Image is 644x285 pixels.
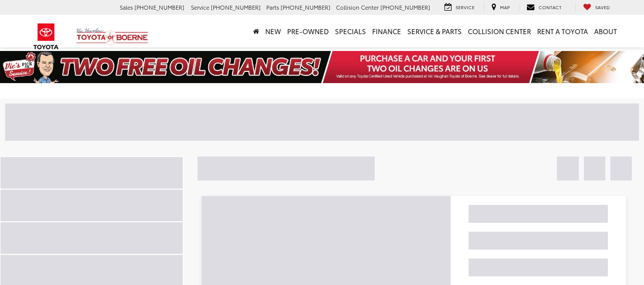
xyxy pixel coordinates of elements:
span: [PHONE_NUMBER] [211,3,261,11]
a: Rent a Toyota [534,15,591,47]
a: My Saved Vehicles [575,3,618,12]
a: Map [484,3,517,12]
img: Vic Vaughan Toyota of Boerne [76,28,149,45]
a: New [262,15,284,47]
span: Sales [120,3,133,11]
a: Service [437,3,482,12]
span: Map [500,4,510,10]
span: Saved [595,4,610,10]
span: [PHONE_NUMBER] [134,3,184,11]
a: Pre-Owned [284,15,332,47]
a: Home [250,15,262,47]
a: Service & Parts: Opens in a new tab [404,15,465,47]
a: About [591,15,620,47]
a: Specials [332,15,369,47]
a: Collision Center [465,15,534,47]
a: Finance [369,15,404,47]
span: Parts [266,3,279,11]
a: Contact [519,3,569,12]
span: [PHONE_NUMBER] [281,3,330,11]
span: Service [191,3,209,11]
span: Collision Center [336,3,379,11]
span: Contact [539,4,562,10]
img: Toyota [27,20,65,53]
span: [PHONE_NUMBER] [380,3,430,11]
span: Service [456,4,474,10]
